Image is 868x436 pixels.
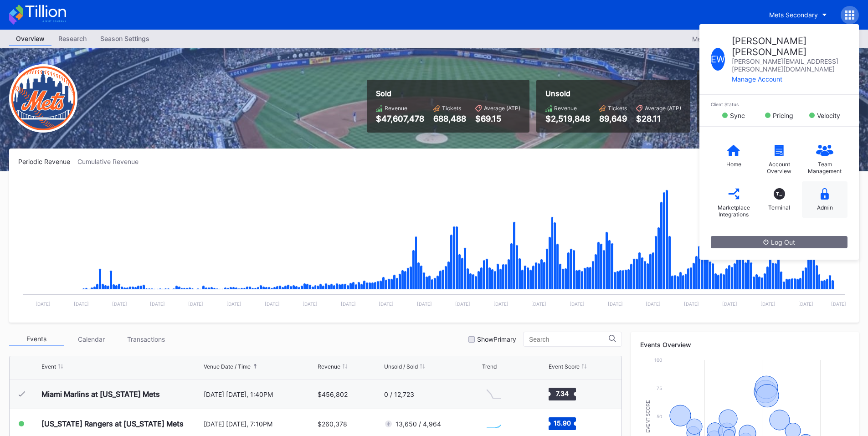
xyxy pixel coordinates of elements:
text: 7.34 [556,390,569,397]
div: Terminal [768,204,790,211]
div: Admin [817,204,833,211]
div: Season Settings [93,32,156,45]
div: E W [711,48,725,71]
div: Unsold / Sold [384,363,418,370]
text: 75 [657,385,662,391]
div: Revenue [554,105,577,112]
div: Account Overview [761,161,797,174]
text: [DATE] [608,301,623,307]
div: Log Out [763,238,795,246]
text: [DATE] [303,301,318,307]
div: $456,802 [318,390,348,398]
text: [DATE] [570,301,585,307]
text: [DATE] [341,301,356,307]
div: Revenue [318,363,340,370]
div: Velocity [817,112,840,119]
text: [DATE] [646,301,661,307]
div: Unsold [545,89,681,98]
text: [DATE] [112,301,127,307]
div: $69.15 [475,114,520,123]
div: Show Primary [477,335,516,343]
text: [DATE] [379,301,394,307]
div: Client Status [711,102,847,107]
div: Periodic Revenue [18,158,77,165]
div: [PERSON_NAME] [PERSON_NAME] [732,36,847,57]
svg: Chart title [18,177,850,313]
div: Tickets [608,105,627,112]
div: 13,650 / 4,964 [395,420,441,428]
text: [DATE] [417,301,432,307]
div: Transactions [118,332,173,346]
div: Event [41,363,56,370]
text: [DATE] [150,301,165,307]
text: [DATE] [493,301,508,307]
div: Events Overview [640,341,850,349]
text: [DATE] [760,301,776,307]
div: Miami Marlins at [US_STATE] Mets [41,390,160,399]
text: Event Score [646,400,651,433]
button: Mets Secondary [762,6,834,23]
div: Manage Account [732,75,847,83]
div: $28.11 [636,114,681,123]
div: T_ [774,188,785,200]
a: Season Settings [93,32,156,46]
div: Cumulative Revenue [77,158,146,165]
text: [DATE] [455,301,470,307]
div: Pricing [773,112,793,119]
svg: Chart title [482,412,509,435]
button: Log Out [711,236,847,248]
div: Research [51,32,93,45]
a: Research [51,32,93,46]
text: [DATE] [722,301,737,307]
text: 100 [654,357,662,363]
div: [PERSON_NAME][EMAIL_ADDRESS][PERSON_NAME][DOMAIN_NAME] [732,57,847,73]
div: Sold [376,89,520,98]
div: Mets Secondary [769,11,818,19]
a: Overview [9,32,51,46]
text: [DATE] [831,301,846,307]
text: [DATE] [684,301,699,307]
text: 15.90 [554,419,571,427]
div: $47,607,478 [376,114,424,123]
div: Tickets [442,105,461,112]
div: Revenue [385,105,407,112]
div: Mets Secondary 2025 [692,35,758,43]
div: Team Management [806,161,843,174]
text: 50 [657,414,662,419]
svg: Chart title [482,383,509,405]
div: 688,488 [433,114,466,123]
div: 89,649 [599,114,627,123]
div: Marketplace Integrations [715,204,752,218]
div: $260,378 [318,420,347,428]
text: [DATE] [798,301,813,307]
text: [DATE] [74,301,89,307]
text: [DATE] [226,301,241,307]
div: Calendar [64,332,118,346]
div: [US_STATE] Rangers at [US_STATE] Mets [41,419,184,428]
div: Average (ATP) [645,105,681,112]
text: [DATE] [265,301,280,307]
div: [DATE] [DATE], 7:10PM [204,420,316,428]
input: Search [529,336,609,343]
text: [DATE] [36,301,51,307]
div: [DATE] [DATE], 1:40PM [204,390,316,398]
div: Venue Date / Time [204,363,251,370]
text: [DATE] [531,301,546,307]
div: Trend [482,363,497,370]
img: New-York-Mets-Transparent.png [9,64,77,133]
div: Event Score [549,363,580,370]
div: Home [726,161,741,168]
div: Events [9,332,64,346]
div: Sync [730,112,745,119]
div: $2,519,848 [545,114,590,123]
div: Average (ATP) [484,105,520,112]
text: [DATE] [188,301,203,307]
div: 0 / 12,723 [384,390,414,398]
button: Mets Secondary 2025 [688,33,772,45]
